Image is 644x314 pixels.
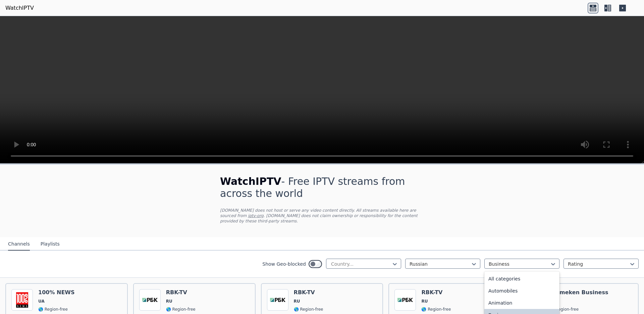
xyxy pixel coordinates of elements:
h6: Atameken Business [549,289,608,296]
span: 🌎 Region-free [166,307,196,312]
img: 100% NEWS [11,289,33,311]
span: UA [38,299,45,304]
span: 🌎 Region-free [421,307,451,312]
a: WatchIPTV [5,4,34,12]
img: RBK-TV [394,289,416,311]
h6: 100% NEWS [38,289,75,296]
button: Playlists [41,238,60,251]
a: iptv-org [248,213,264,218]
h6: RBK-TV [421,289,451,296]
h1: - Free IPTV streams from across the world [220,175,424,200]
span: RU [421,299,428,304]
div: All categories [484,273,559,285]
span: WatchIPTV [220,175,281,187]
span: 🌎 Region-free [549,307,579,312]
img: RBK-TV [267,289,288,311]
span: RU [166,299,172,304]
span: 🌎 Region-free [38,307,68,312]
span: 🌎 Region-free [294,307,323,312]
div: Automobiles [484,285,559,297]
span: RU [294,299,300,304]
label: Show Geo-blocked [262,261,306,267]
div: Animation [484,297,559,309]
h6: RBK-TV [294,289,323,296]
img: RBK-TV [139,289,161,311]
button: Channels [8,238,30,251]
p: [DOMAIN_NAME] does not host or serve any video content directly. All streams available here are s... [220,208,424,224]
h6: RBK-TV [166,289,196,296]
